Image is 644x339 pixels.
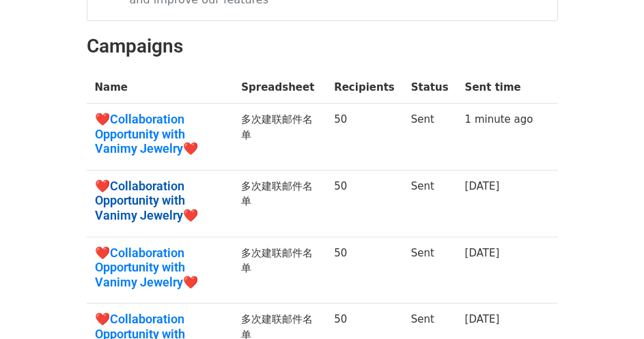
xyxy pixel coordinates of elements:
a: [DATE] [465,180,500,192]
td: Sent [403,104,457,171]
a: ❤️Collaboration Opportunity with Vanimy Jewelry❤️ [95,112,225,156]
td: 50 [326,170,403,237]
a: ❤️Collaboration Opportunity with Vanimy Jewelry❤️ [95,179,225,223]
iframe: Chat Widget [576,274,644,339]
td: 多次建联邮件名单 [233,237,326,304]
td: Sent [403,170,457,237]
a: [DATE] [465,247,500,259]
a: ❤️Collaboration Opportunity with Vanimy Jewelry❤️ [95,246,225,290]
td: Sent [403,237,457,304]
th: Name [87,72,234,104]
th: Spreadsheet [233,72,326,104]
td: 50 [326,237,403,304]
a: [DATE] [465,313,500,325]
th: Recipients [326,72,403,104]
td: 50 [326,104,403,171]
th: Status [403,72,457,104]
h2: Campaigns [87,35,558,58]
a: 1 minute ago [465,113,533,126]
th: Sent time [457,72,542,104]
td: 多次建联邮件名单 [233,170,326,237]
td: 多次建联邮件名单 [233,104,326,171]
